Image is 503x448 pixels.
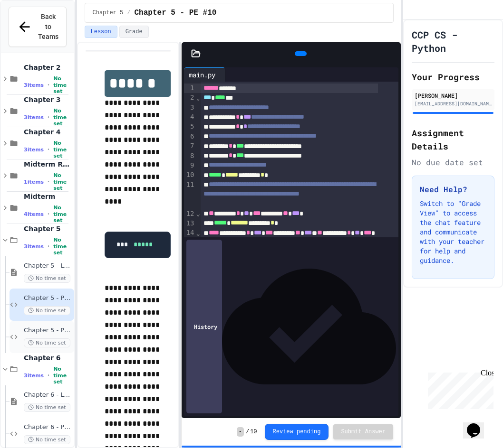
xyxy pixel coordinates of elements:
[24,274,70,283] span: No time set
[48,113,49,121] span: •
[24,373,44,379] span: 3 items
[127,9,130,17] span: /
[53,172,72,191] span: No time set
[463,410,493,439] iframe: chat widget
[24,306,70,315] span: No time set
[48,178,49,186] span: •
[24,403,70,412] span: No time set
[184,132,196,141] div: 6
[24,147,44,153] span: 3 items
[24,423,72,431] span: Chapter 6 - PE #10
[53,237,72,256] span: No time set
[53,75,72,94] span: No time set
[24,63,72,72] span: Chapter 2
[184,209,196,219] div: 12
[184,84,196,93] div: 1
[184,122,196,131] div: 5
[38,12,58,42] span: Back to Teams
[135,7,217,19] span: Chapter 5 - PE #10
[246,428,249,436] span: /
[186,240,222,413] div: History
[250,428,257,436] span: 10
[424,369,493,409] iframe: chat widget
[48,210,49,218] span: •
[48,243,49,250] span: •
[24,128,72,136] span: Chapter 4
[48,372,49,379] span: •
[184,70,220,80] div: main.py
[24,327,72,335] span: Chapter 5 - PE #19
[48,81,49,89] span: •
[184,228,196,248] div: 14
[48,146,49,153] span: •
[415,91,492,100] div: [PERSON_NAME]
[9,7,67,47] button: Back to Teams
[24,435,70,444] span: No time set
[412,28,494,55] h1: CCP CS - Python
[420,199,486,265] p: Switch to "Grade View" to access the chat feature and communicate with your teacher for help and ...
[24,262,72,270] span: Chapter 5 - Lesson
[24,243,44,250] span: 3 items
[24,294,72,302] span: Chapter 5 - PE #10
[24,82,44,88] span: 3 items
[24,192,72,201] span: Midterm
[265,424,329,440] button: Review pending
[53,140,72,159] span: No time set
[24,211,44,217] span: 4 items
[93,9,124,17] span: Chapter 5
[184,151,196,161] div: 8
[195,94,200,102] span: Fold line
[24,338,70,347] span: No time set
[24,391,72,399] span: Chapter 6 - Lesson
[237,427,244,437] span: -
[195,229,200,237] span: Fold line
[333,424,393,439] button: Submit Answer
[24,179,44,185] span: 1 items
[184,141,196,151] div: 7
[184,112,196,122] div: 4
[195,210,200,217] span: Fold line
[420,184,486,195] h3: Need Help?
[184,67,225,82] div: main.py
[341,428,386,436] span: Submit Answer
[184,180,196,209] div: 11
[184,93,196,103] div: 2
[85,26,117,38] button: Lesson
[24,160,72,168] span: Midterm Review
[4,4,66,60] div: Chat with us now!Close
[415,100,492,107] div: [EMAIL_ADDRESS][DOMAIN_NAME]
[24,354,72,362] span: Chapter 6
[412,70,494,84] h2: Your Progress
[184,170,196,180] div: 10
[53,108,72,127] span: No time set
[24,114,44,121] span: 3 items
[412,126,494,153] h2: Assignment Details
[53,205,72,224] span: No time set
[119,26,149,38] button: Grade
[412,157,494,168] div: No due date set
[184,219,196,228] div: 13
[24,224,72,233] span: Chapter 5
[184,161,196,170] div: 9
[184,103,196,112] div: 3
[53,366,72,385] span: No time set
[24,95,72,104] span: Chapter 3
